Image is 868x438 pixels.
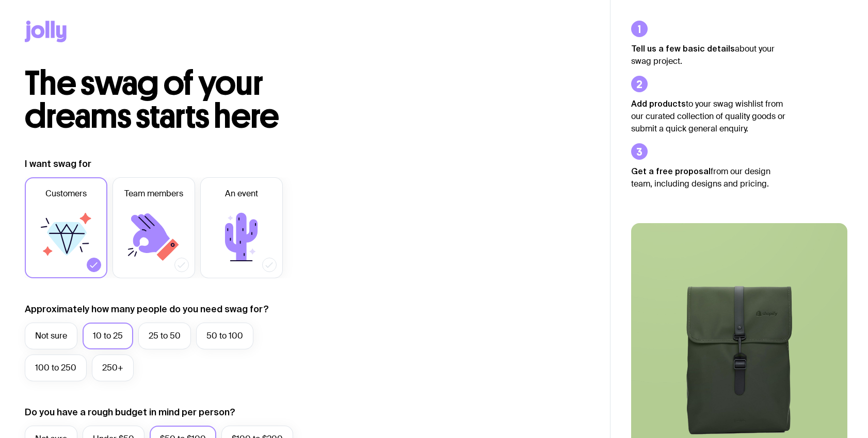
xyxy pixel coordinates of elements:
strong: Get a free proposal [631,166,711,176]
span: Customers [45,188,87,200]
span: An event [225,188,258,200]
label: 25 to 50 [138,323,191,349]
p: from our design team, including designs and pricing. [631,165,786,190]
span: Team members [124,188,183,200]
p: to your swag wishlist from our curated collection of quality goods or submit a quick general enqu... [631,97,786,135]
label: 250+ [92,355,134,381]
label: 100 to 250 [25,355,87,381]
iframe: Intercom live chat [833,403,858,428]
label: 50 to 100 [196,323,253,349]
label: Approximately how many people do you need swag for? [25,303,269,315]
label: I want swag for [25,158,91,170]
strong: Tell us a few basic details [631,44,735,53]
span: The swag of your dreams starts here [25,63,279,137]
label: Do you have a rough budget in mind per person? [25,406,235,418]
p: about your swag project. [631,42,786,68]
label: 10 to 25 [83,323,133,349]
label: Not sure [25,323,77,349]
strong: Add products [631,99,686,108]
